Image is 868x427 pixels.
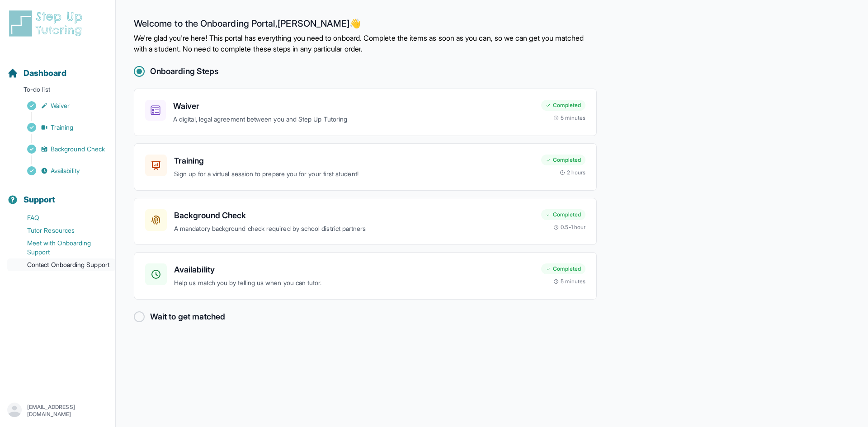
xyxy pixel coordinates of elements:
a: WaiverA digital, legal agreement between you and Step Up TutoringCompleted5 minutes [134,89,597,136]
span: Availability [51,166,80,175]
a: Meet with Onboarding Support [7,237,115,258]
div: 5 minutes [553,114,585,122]
div: 5 minutes [553,278,585,285]
span: Training [51,123,74,132]
span: Background Check [51,145,105,154]
p: We're glad you're here! This portal has everything you need to onboard. Complete the items as soo... [134,33,597,54]
h3: Availability [174,263,534,276]
div: 0.5-1 hour [553,224,585,231]
a: Tutor Resources [7,224,115,237]
div: Completed [541,100,585,111]
p: To-do list [4,85,112,98]
a: Contact Onboarding Support [7,258,115,271]
a: Background Check [7,143,115,155]
p: Help us match you by telling us when you can tutor. [174,278,534,288]
button: Support [4,179,112,210]
div: 2 hours [560,169,586,176]
p: [EMAIL_ADDRESS][DOMAIN_NAME] [27,404,108,418]
a: TrainingSign up for a virtual session to prepare you for your first student!Completed2 hours [134,143,597,191]
h2: Onboarding Steps [150,65,218,78]
a: Waiver [7,99,115,112]
div: Completed [541,263,585,274]
a: FAQ [7,211,115,224]
button: [EMAIL_ADDRESS][DOMAIN_NAME] [7,403,108,419]
button: Dashboard [4,52,112,83]
a: Training [7,121,115,134]
div: Completed [541,209,585,220]
span: Dashboard [24,67,66,80]
img: logo [7,9,88,38]
div: Completed [541,155,585,165]
span: Support [24,193,56,206]
a: AvailabilityHelp us match you by telling us when you can tutor.Completed5 minutes [134,252,597,300]
p: A digital, legal agreement between you and Step Up Tutoring [173,114,534,125]
h3: Training [174,155,534,167]
h3: Waiver [173,100,534,113]
h2: Welcome to the Onboarding Portal, [PERSON_NAME] 👋 [134,18,597,33]
a: Dashboard [7,67,66,80]
a: Background CheckA mandatory background check required by school district partnersCompleted0.5-1 hour [134,198,597,245]
h2: Wait to get matched [150,310,225,323]
h3: Background Check [174,209,534,222]
p: A mandatory background check required by school district partners [174,224,534,234]
span: Waiver [51,101,70,110]
a: Availability [7,164,115,177]
p: Sign up for a virtual session to prepare you for your first student! [174,169,534,179]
